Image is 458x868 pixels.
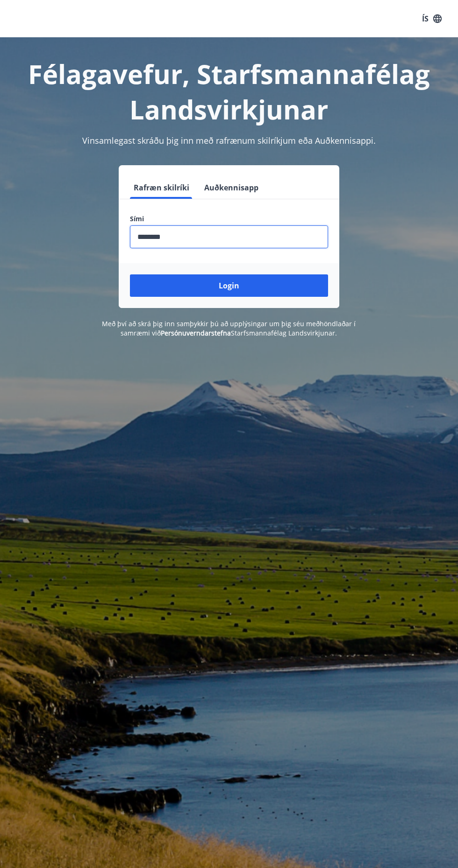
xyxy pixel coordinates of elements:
button: Rafræn skilríki [130,176,193,199]
button: ÍS [417,10,447,27]
a: Persónuverndarstefna [161,329,231,337]
label: Sími [130,214,328,224]
button: Login [130,274,328,297]
button: Auðkennisapp [200,176,262,199]
span: Vinsamlegast skráðu þig inn með rafrænum skilríkjum eða Auðkennisappi. [82,135,376,146]
span: Með því að skrá þig inn samþykkir þú að upplýsingar um þig séu meðhöndlaðar í samræmi við Starfsm... [102,319,356,337]
h1: Félagavefur, Starfsmannafélag Landsvirkjunar [11,56,447,127]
